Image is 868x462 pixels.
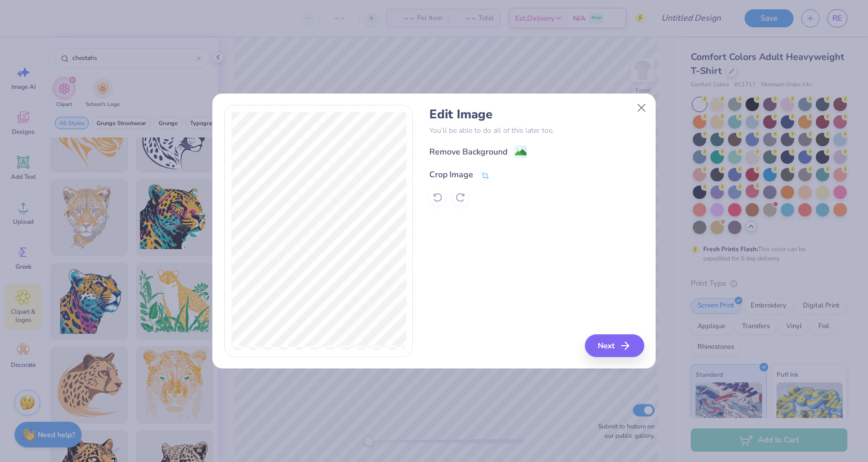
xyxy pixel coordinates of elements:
[429,168,473,181] div: Crop Image
[585,334,644,357] button: Next
[429,146,507,158] div: Remove Background
[632,98,652,117] button: Close
[429,107,644,122] h4: Edit Image
[429,125,644,136] p: You’ll be able to do all of this later too.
